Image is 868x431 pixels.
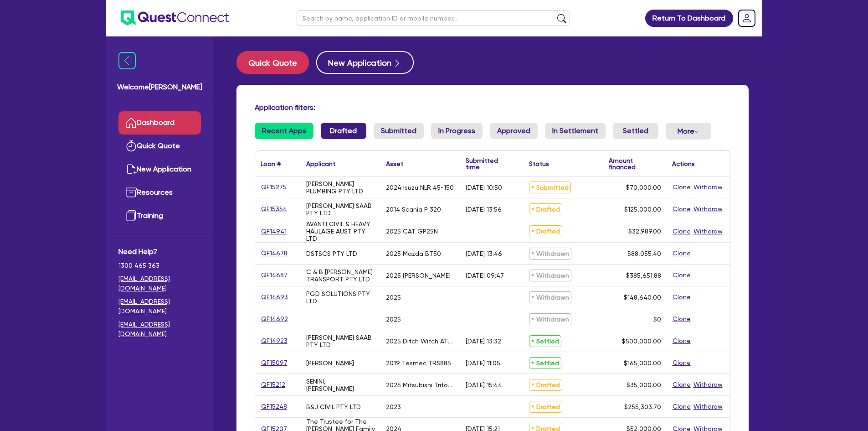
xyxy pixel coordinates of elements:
button: Clone [672,379,691,390]
div: 2025 Mitsubishi Triton GLX-MV [386,381,455,389]
a: Submitted [374,123,424,139]
div: Loan # [261,161,281,167]
a: Quick Quote [236,51,316,74]
span: $255,303.70 [624,403,661,410]
span: Withdrawn [529,313,571,325]
a: QF15212 [261,379,286,390]
a: QF15275 [261,182,287,192]
img: training [126,210,137,221]
div: [DATE] 13:32 [466,338,501,345]
button: Clone [672,226,691,237]
a: Drafted [321,123,366,139]
a: QF15097 [261,358,288,368]
div: B&J CIVIL PTY LTD [306,403,361,410]
div: [DATE] 09:47 [466,272,504,279]
button: Withdraw [693,204,723,214]
div: 2025 CAT GP25N [386,228,438,235]
a: [EMAIL_ADDRESS][DOMAIN_NAME] [118,320,201,339]
a: QF14941 [261,226,287,237]
span: $165,000.00 [624,359,661,367]
div: C & B [PERSON_NAME] TRANSPORT PTY LTD [306,268,375,283]
a: Dropdown toggle [735,6,759,30]
span: $385,651.88 [626,272,661,279]
button: Clone [672,248,691,259]
button: Withdraw [693,226,723,237]
div: SENINI, [PERSON_NAME] [306,378,375,392]
a: Training [118,204,201,228]
div: [DATE] 15:44 [466,381,502,389]
span: Withdrawn [529,248,571,260]
span: $70,000.00 [626,184,661,191]
a: Recent Apps [255,123,313,139]
button: Withdraw [693,401,723,412]
a: Approved [490,123,538,139]
div: Amount financed [609,157,661,170]
span: Welcome [PERSON_NAME] [117,82,202,93]
div: 2023 [386,403,401,410]
div: [DATE] 11:05 [466,359,500,367]
a: Quick Quote [118,135,201,158]
div: [DATE] 10:50 [466,184,502,191]
a: QF15354 [261,204,288,214]
div: [PERSON_NAME] SAAB PTY LTD [306,334,375,348]
div: DSTSCS PTY LTD [306,250,357,257]
div: Actions [672,161,695,167]
button: Clone [672,314,691,324]
button: Quick Quote [236,51,309,74]
input: Search by name, application ID or mobile number... [297,10,570,26]
span: Withdrawn [529,270,571,281]
button: Dropdown toggle [666,123,711,140]
h4: Application filters: [255,103,730,112]
img: resources [126,187,137,198]
a: QF15248 [261,401,288,412]
div: Asset [386,161,403,167]
a: Settled [613,123,658,139]
a: Resources [118,181,201,204]
a: QF14692 [261,314,288,324]
span: $32,989.00 [628,228,661,235]
div: 2014 Scania P 320 [386,206,441,213]
a: [EMAIL_ADDRESS][DOMAIN_NAME] [118,274,201,293]
div: [PERSON_NAME] SAAB PTY LTD [306,202,375,217]
a: QF14693 [261,292,288,302]
a: QF14923 [261,336,288,346]
a: New Application [118,158,201,181]
span: $125,000.00 [624,206,661,213]
div: 2025 Ditch Witch AT32 [386,338,455,345]
span: Settled [529,357,561,369]
div: Status [529,161,549,167]
span: 1300 465 363 [118,261,201,270]
div: 2025 [PERSON_NAME] [386,272,451,279]
span: Drafted [529,203,562,215]
div: [DATE] 13:46 [466,250,502,257]
span: $500,000.00 [622,338,661,345]
button: Clone [672,182,691,192]
div: [PERSON_NAME] [306,359,354,367]
button: New Application [316,51,414,74]
div: Applicant [306,161,335,167]
span: Drafted [529,379,562,391]
span: Drafted [529,225,562,237]
span: Need Help? [118,246,201,257]
button: Clone [672,270,691,280]
button: Withdraw [693,379,723,390]
a: Return To Dashboard [645,10,733,27]
span: $35,000.00 [627,381,661,389]
button: Clone [672,336,691,346]
div: 2024 Isuzu NLR 45-150 [386,184,454,191]
a: In Progress [431,123,483,139]
div: Submitted time [466,157,510,170]
button: Clone [672,358,691,368]
div: PGD SOLUTIONS PTY LTD [306,290,375,305]
a: QF14687 [261,270,288,280]
img: quest-connect-logo-blue [121,10,229,26]
button: Withdraw [693,182,723,192]
button: Clone [672,204,691,214]
a: In Settlement [545,123,606,139]
img: new-application [126,164,137,175]
span: Withdrawn [529,291,571,303]
span: $0 [653,316,661,323]
div: 2025 [386,294,401,301]
span: $88,055.40 [627,250,661,257]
